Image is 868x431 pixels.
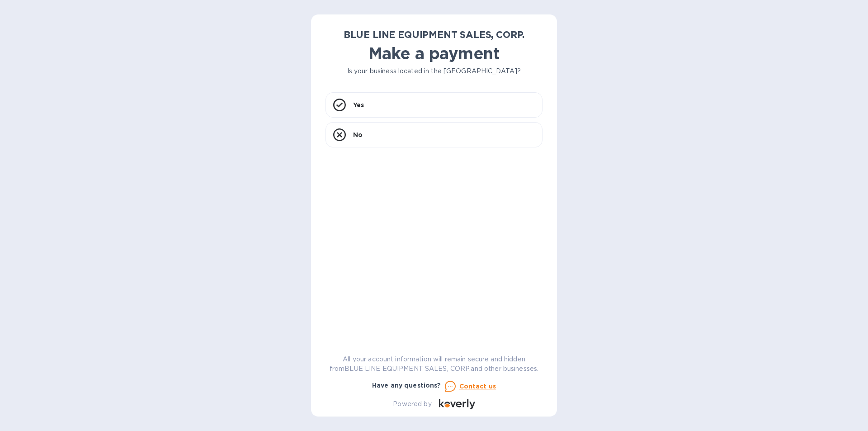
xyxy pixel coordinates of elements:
p: Yes [353,100,364,109]
b: Have any questions? [372,382,441,389]
b: BLUE LINE EQUIPMENT SALES, CORP. [344,29,524,40]
u: Contact us [459,383,496,390]
p: No [353,130,363,139]
h1: Make a payment [325,44,542,63]
p: All your account information will remain secure and hidden from BLUE LINE EQUIPMENT SALES, CORP. ... [325,355,542,374]
p: Is your business located in the [GEOGRAPHIC_DATA]? [325,66,542,76]
p: Powered by [393,399,431,409]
